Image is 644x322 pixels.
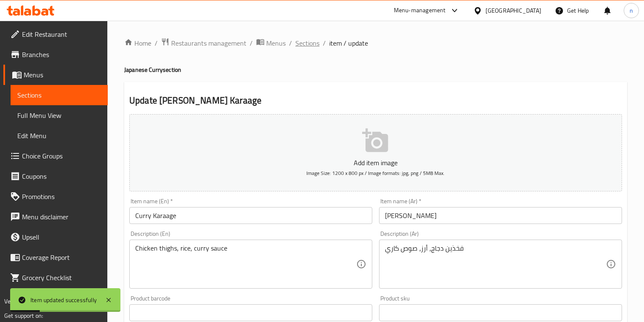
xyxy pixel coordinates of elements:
span: Full Menu View [17,110,101,120]
p: Add item image [142,158,609,168]
span: Edit Menu [17,131,101,141]
a: Edit Menu [11,126,108,146]
a: Menus [3,65,108,85]
span: Menus [24,70,101,80]
li: / [289,38,292,48]
a: Edit Restaurant [3,24,108,44]
input: Enter name En [129,207,372,224]
a: Coupons [3,166,108,186]
li: / [323,38,326,48]
a: Branches [3,44,108,65]
span: Coupons [22,171,101,181]
div: Menu-management [394,5,446,16]
div: Item updated successfully [30,295,97,305]
a: Menu disclaimer [3,207,108,227]
a: Promotions [3,186,108,207]
span: Image Size: 1200 x 800 px / Image formats: jpg, png / 5MB Max. [306,168,445,178]
button: Add item imageImage Size: 1200 x 800 px / Image formats: jpg, png / 5MB Max. [129,114,622,191]
span: n [630,6,633,15]
input: Enter name Ar [379,207,622,224]
span: Branches [22,49,101,60]
textarea: فخذين دجاج، أرز، صوص كاري [385,244,606,284]
span: Choice Groups [22,151,101,161]
span: Coverage Report [22,252,101,262]
a: Menus [256,38,286,49]
div: [GEOGRAPHIC_DATA] [486,6,541,15]
h4: Japanese Curry section [124,65,627,74]
a: Grocery Checklist [3,267,108,288]
span: Restaurants management [171,38,246,48]
a: Home [124,38,151,48]
input: Please enter product sku [379,304,622,321]
span: Upsell [22,232,101,242]
a: Sections [295,38,319,48]
a: Sections [11,85,108,105]
a: Full Menu View [11,105,108,126]
span: Sections [17,90,101,100]
input: Please enter product barcode [129,304,372,321]
span: Get support on: [4,310,43,321]
h2: Update [PERSON_NAME] Karaage [129,94,622,107]
span: Menus [266,38,286,48]
a: Coverage Report [3,247,108,267]
span: Version: [4,296,25,307]
span: item / update [329,38,368,48]
a: Restaurants management [161,38,246,49]
span: Grocery Checklist [22,273,101,283]
a: Upsell [3,227,108,247]
textarea: Chicken thighs, rice, curry sauce [135,244,356,284]
span: Menu disclaimer [22,212,101,222]
span: Edit Restaurant [22,29,101,39]
li: / [250,38,253,48]
nav: breadcrumb [124,38,627,49]
a: Choice Groups [3,146,108,166]
li: / [155,38,158,48]
span: Promotions [22,191,101,202]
